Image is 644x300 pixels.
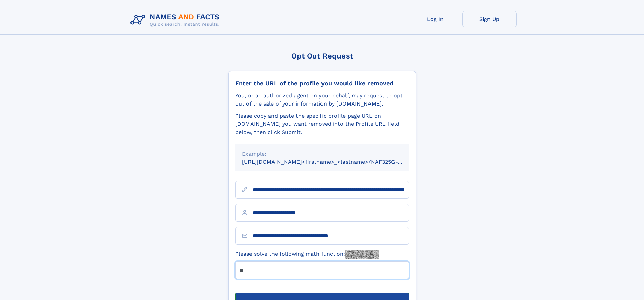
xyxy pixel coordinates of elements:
[128,11,225,29] img: Logo Names and Facts
[235,112,409,136] div: Please copy and paste the specific profile page URL on [DOMAIN_NAME] you want removed into the Pr...
[235,250,379,259] label: Please solve the following math function:
[235,92,409,108] div: You, or an authorized agent on your behalf, may request to opt-out of the sale of your informatio...
[408,11,462,27] a: Log In
[242,159,422,165] small: [URL][DOMAIN_NAME]<firstname>_<lastname>/NAF325G-xxxxxxxx
[235,79,409,87] div: Enter the URL of the profile you would like removed
[228,52,416,60] div: Opt Out Request
[462,11,517,27] a: Sign Up
[242,150,402,158] div: Example:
